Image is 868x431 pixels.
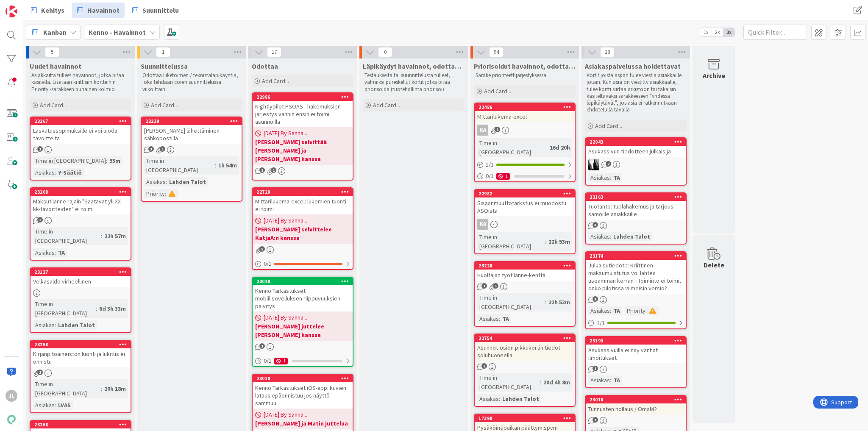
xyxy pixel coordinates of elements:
[33,227,101,245] div: Time in [GEOGRAPHIC_DATA]
[363,62,465,70] span: Läpikäydyt havainnot, odottaa priorisointia
[586,138,686,146] div: 22943
[477,293,545,311] div: Time in [GEOGRAPHIC_DATA]
[31,348,131,367] div: Kirjanpitoaineiston luonti ja lukitus ei onnistu
[704,260,724,270] div: Delete
[586,345,686,363] div: Asukassivuilla ei näy vanhat ilmoitukset
[144,189,165,198] div: Priority
[252,92,353,181] a: 22986Nightlypilot PSOAS - hakemuksien järjestys vanhin ensin ei toimi asunnoilla[DATE] By Sanna.....
[475,414,575,422] div: 17398
[167,177,208,186] div: Lahden Talot
[262,77,289,85] span: Add Card...
[41,5,64,15] span: Kehitys
[156,47,170,57] span: 1
[475,262,575,270] div: 23228
[33,320,55,330] div: Asiakas
[595,122,622,130] span: Add Card...
[253,259,353,269] div: 0/1
[586,403,686,414] div: Tunnusten nollaus / OmaM2
[267,47,281,57] span: 17
[625,306,645,315] div: Priority
[253,93,353,127] div: 22986Nightlypilot PSOAS - hakemuksien järjestys vanhin ensin ei toimi asunnoilla
[475,262,575,281] div: 23228Huoltajan työtilanne-kenttä
[600,47,615,57] span: 18
[271,167,276,173] span: 1
[477,373,540,392] div: Time in [GEOGRAPHIC_DATA]
[489,47,504,57] span: 94
[33,299,96,318] div: Time in [GEOGRAPHIC_DATA]
[216,161,239,170] div: 1h 54m
[26,3,70,18] a: Kehitys
[373,101,400,109] span: Add Card...
[475,197,575,216] div: Sisäänmuuttotarkstus ei muodostu ASOista
[645,306,647,315] span: :
[586,396,686,403] div: 23018
[37,370,43,375] span: 1
[252,187,353,270] a: 22720Mittarilukema-excel: lukemien tuonti ei toimi[DATE] By Sanna...[PERSON_NAME] selvittelee Kat...
[31,117,131,125] div: 23267
[34,118,131,124] div: 23267
[256,94,353,100] div: 22986
[378,47,392,57] span: 0
[475,171,575,181] div: 0/11
[586,337,686,363] div: 23193Asukassivuilla ei näy vanhat ilmoitukset
[586,337,686,345] div: 23193
[586,396,686,414] div: 23018Tunnusten nollaus / OmaM2
[253,93,353,101] div: 22986
[31,125,131,144] div: Laskutussopimuksille ei voi luoda tavoitteita
[475,190,575,216] div: 22982Sisäänmuuttotarkstus ei muodostu ASOista
[586,159,686,170] div: KV
[499,394,500,403] span: :
[475,111,575,122] div: Mittarilukema-excel
[496,173,510,180] div: 1
[33,168,55,177] div: Asiakas
[500,394,541,403] div: Lahden Talot
[259,343,265,349] span: 1
[253,188,353,196] div: 22720
[588,173,610,182] div: Asiakas
[477,394,499,403] div: Asiakas
[165,189,166,198] span: :
[548,143,572,152] div: 16d 20h
[166,177,167,186] span: :
[253,278,353,311] div: 23020Kenno Tarkastukset mobiilisovelluksen riippuvuuksien päivitys
[703,70,725,81] div: Archive
[56,248,67,257] div: TA
[31,276,131,287] div: Velkasaldo virheellinen
[610,306,611,315] span: :
[590,253,686,259] div: 23174
[33,156,106,165] div: Time in [GEOGRAPHIC_DATA]
[253,382,353,409] div: Kenno Tarkastukset iOS-app: kuvien lataus epäonnistuu jos näyttö sammuu
[259,167,265,173] span: 2
[55,320,56,330] span: :
[31,268,131,287] div: 23137Velkasaldo virheellinen
[127,3,184,18] a: Suunnittelu
[253,188,353,214] div: 22720Mittarilukema-excel: lukemien tuonti ei toimi
[587,72,685,114] p: Kortit joista aspan tulee viestiä asiakkaille jotain. Kun asia on viestitty asiakkaalle, tulee ko...
[611,306,622,315] div: TA
[586,252,686,260] div: 23174
[474,103,576,182] a: 22486Mittarilukema-excelKATime in [GEOGRAPHIC_DATA]:16d 20h1/10/11
[31,341,131,348] div: 23258
[144,156,215,175] div: Time in [GEOGRAPHIC_DATA]
[31,72,130,93] p: Asiakkailta tulleet havainnot, jotka pitää käsitellä. Lisätään kriittisiin kortteihin Priority -s...
[31,196,131,214] div: Maksutilanne rajain "Saatavat yli XX kk-tavoitteiden" ei toimi
[586,193,686,220] div: 23163Tuotanto: tuplahakemus ja tarjous samoille asiakkaille
[141,62,188,70] span: Suunnittelussa
[37,217,43,222] span: 4
[56,320,97,330] div: Lahden Talot
[31,117,131,144] div: 23267Laskutussopimuksille ei voi luoda tavoitteita
[107,156,122,165] div: 53m
[102,384,128,393] div: 20h 18m
[30,117,131,181] a: 23267Laskutussopimuksille ei voi luoda tavoitteitaTime in [GEOGRAPHIC_DATA]:53mAsiakas:Y-Säätiö
[160,146,165,152] span: 1
[588,159,599,170] img: KV
[475,219,575,230] div: KA
[606,161,611,167] span: 2
[586,193,686,201] div: 23163
[546,237,572,246] div: 22h 53m
[481,363,487,369] span: 2
[588,375,610,385] div: Asiakas
[55,168,56,177] span: :
[274,358,288,364] div: 1
[33,400,55,410] div: Asiakas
